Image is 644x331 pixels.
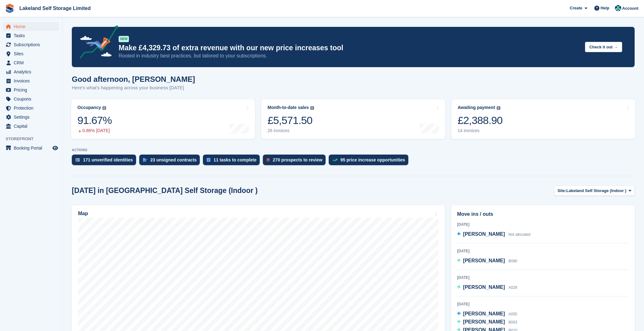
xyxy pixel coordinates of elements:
a: menu [3,22,59,31]
a: menu [3,40,59,49]
span: B080 [509,259,517,263]
span: Sites [14,49,51,58]
a: menu [3,77,59,85]
span: [PERSON_NAME] [463,258,505,263]
a: 270 prospects to review [263,155,329,168]
span: Home [14,22,51,31]
span: [PERSON_NAME] [463,319,505,324]
a: menu [3,113,59,121]
img: icon-info-grey-7440780725fd019a000dd9b08b2336e03edf1995a4989e88bcd33f0948082b44.svg [102,106,106,110]
p: Rooted in industry best practices, but tailored to your subscriptions. [119,52,580,59]
div: £5,571.50 [268,114,314,127]
a: 171 unverified identities [72,155,139,168]
span: A029 [509,285,517,290]
a: 23 unsigned contracts [139,155,203,168]
span: B003 [509,320,517,324]
div: 95 price increase opportunities [341,157,405,162]
div: £2,388.90 [458,114,503,127]
div: 23 unsigned contracts [150,157,197,162]
span: Not allocated [509,232,530,237]
span: Invoices [14,77,51,85]
span: Lakeland Self Storage (Indoor ) [566,188,626,194]
div: [DATE] [457,222,629,227]
span: Account [622,5,638,12]
p: Make £4,329.73 of extra revenue with our new price increases tool [119,43,580,52]
span: Coupons [14,95,51,103]
a: menu [3,58,59,67]
div: Occupancy [77,105,101,110]
div: [DATE] [457,248,629,254]
img: contract_signature_icon-13c848040528278c33f63329250d36e43548de30e8caae1d1a13099fd9432cc5.svg [143,158,147,162]
a: menu [3,49,59,58]
div: 14 invoices [458,128,503,133]
span: Capital [14,122,51,131]
img: price_increase_opportunities-93ffe204e8149a01c8c9dc8f82e8f89637d9d84a8eef4429ea346261dce0b2c0.svg [332,159,337,161]
a: [PERSON_NAME] A055 [457,310,517,318]
span: Storefront [6,136,62,142]
div: 171 unverified identities [83,157,133,162]
a: Lakeland Self Storage Limited [17,3,93,13]
a: Occupancy 91.67% 0.86% [DATE] [71,99,255,139]
span: Protection [14,104,51,112]
span: A055 [509,312,517,316]
span: Site: [558,188,566,194]
img: verify_identity-adf6edd0f0f0b5bbfe63781bf79b02c33cf7c696d77639b501bdc392416b5a36.svg [76,158,80,162]
span: Pricing [14,86,51,94]
div: [DATE] [457,275,629,280]
img: Steve Aynsley [615,5,621,11]
a: 95 price increase opportunities [329,155,411,168]
div: 91.67% [77,114,112,127]
img: icon-info-grey-7440780725fd019a000dd9b08b2336e03edf1995a4989e88bcd33f0948082b44.svg [310,106,314,110]
span: [PERSON_NAME] [463,231,505,237]
h2: [DATE] in [GEOGRAPHIC_DATA] Self Storage (Indoor ) [72,186,258,195]
a: menu [3,95,59,103]
img: icon-info-grey-7440780725fd019a000dd9b08b2336e03edf1995a4989e88bcd33f0948082b44.svg [497,106,500,110]
a: Preview store [52,144,59,152]
span: Tasks [14,31,51,40]
a: menu [3,86,59,94]
div: 0.86% [DATE] [77,128,112,133]
a: menu [3,31,59,40]
a: Awaiting payment £2,388.90 14 invoices [451,99,635,139]
a: [PERSON_NAME] Not allocated [457,230,530,239]
span: Subscriptions [14,40,51,49]
div: [DATE] [457,301,629,307]
span: [PERSON_NAME] [463,284,505,290]
span: Settings [14,113,51,121]
a: menu [3,104,59,112]
h1: Good afternoon, [PERSON_NAME] [72,75,195,83]
img: price-adjustments-announcement-icon-8257ccfd72463d97f412b2fc003d46551f7dbcb40ab6d574587a9cd5c0d94... [75,25,118,61]
img: task-75834270c22a3079a89374b754ae025e5fb1db73e45f91037f5363f120a921f8.svg [207,158,210,162]
a: menu [3,144,59,152]
a: Month-to-date sales £5,571.50 26 invoices [261,99,445,139]
span: Booking Portal [14,144,51,152]
span: [PERSON_NAME] [463,311,505,316]
a: menu [3,122,59,131]
button: Site: Lakeland Self Storage (Indoor ) [554,185,635,196]
a: [PERSON_NAME] B003 [457,318,517,326]
span: Help [601,5,609,11]
img: stora-icon-8386f47178a22dfd0bd8f6a31ec36ba5ce8667c1dd55bd0f319d3a0aa187defe.svg [5,4,14,13]
a: 11 tasks to complete [203,155,263,168]
span: CRM [14,58,51,67]
span: Create [570,5,582,11]
h2: Move ins / outs [457,210,629,218]
span: Analytics [14,67,51,76]
p: Here's what's happening across your business [DATE] [72,84,195,91]
img: prospect-51fa495bee0391a8d652442698ab0144808aea92771e9ea1ae160a38d050c398.svg [267,158,270,162]
button: Check it out → [585,42,622,52]
div: 11 tasks to complete [214,157,257,162]
div: 270 prospects to review [273,157,322,162]
div: 26 invoices [268,128,314,133]
a: menu [3,67,59,76]
h2: Map [78,211,88,216]
a: [PERSON_NAME] B080 [457,257,517,265]
a: [PERSON_NAME] A029 [457,284,517,292]
div: NEW [119,36,129,42]
p: ACTIONS [72,148,635,152]
div: Awaiting payment [458,105,495,110]
div: Month-to-date sales [268,105,309,110]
